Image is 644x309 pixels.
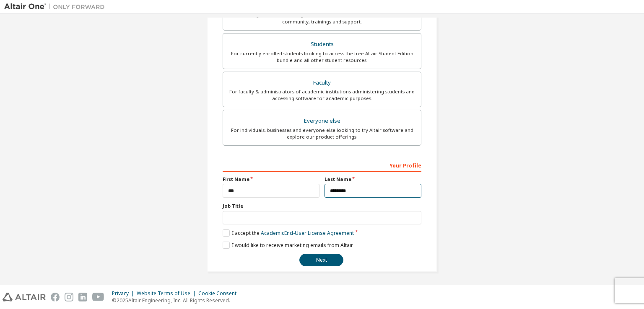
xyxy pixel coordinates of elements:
[137,290,198,297] div: Website Terms of Use
[228,12,416,25] div: For existing customers looking to access software downloads, HPC resources, community, trainings ...
[228,50,416,64] div: For currently enrolled students looking to access the free Altair Student Edition bundle and all ...
[51,293,60,301] img: facebook.svg
[325,176,421,183] label: Last Name
[3,293,46,301] img: altair_logo.svg
[223,203,421,209] label: Job Title
[228,127,416,140] div: For individuals, businesses and everyone else looking to try Altair software and explore our prod...
[112,290,137,297] div: Privacy
[228,39,416,50] div: Students
[92,293,104,301] img: youtube.svg
[223,242,353,249] label: I would like to receive marketing emails from Altair
[299,254,343,266] button: Next
[261,229,354,237] a: Academic End-User License Agreement
[228,77,416,89] div: Faculty
[223,158,421,172] div: Your Profile
[223,176,319,183] label: First Name
[198,290,241,297] div: Cookie Consent
[112,297,241,304] p: © 2025 Altair Engineering, Inc. All Rights Reserved.
[65,293,73,301] img: instagram.svg
[78,293,87,301] img: linkedin.svg
[228,115,416,127] div: Everyone else
[223,229,354,237] label: I accept the
[4,3,109,11] img: Altair One
[228,88,416,102] div: For faculty & administrators of academic institutions administering students and accessing softwa...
